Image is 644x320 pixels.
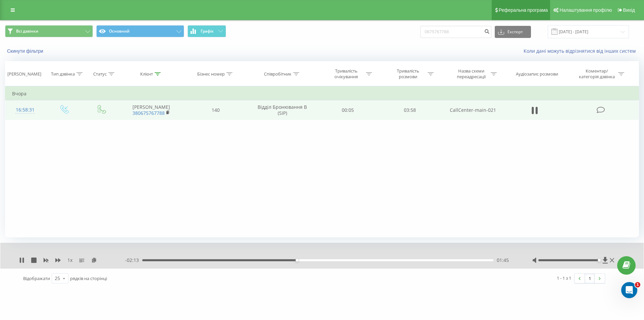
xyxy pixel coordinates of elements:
div: Accessibility label [296,259,298,262]
td: [PERSON_NAME] [119,100,183,120]
button: Всі дзвінки [5,25,93,37]
td: Відділ Бронювання B (SIP) [248,100,317,120]
iframe: Intercom live chat [621,282,637,298]
span: Реферальна програма [499,7,548,13]
button: Основний [96,25,184,37]
div: Тривалість розмови [390,68,426,80]
span: Всі дзвінки [16,29,38,34]
div: Співробітник [264,71,291,77]
button: Графік [187,25,226,37]
div: Тривалість очікування [328,68,364,80]
div: Клієнт [140,71,153,77]
div: Accessibility label [598,259,600,262]
span: Налаштування профілю [559,7,612,13]
span: 1 [635,282,640,287]
td: CallCenter-main-021 [441,100,505,120]
a: 1 [585,274,595,283]
div: Назва схеми переадресації [453,68,489,80]
button: Експорт [495,26,531,38]
div: Коментар/категорія дзвінка [577,68,616,80]
div: 25 [55,275,60,282]
td: 140 [183,100,248,120]
td: 00:05 [317,100,379,120]
div: 16:58:31 [12,103,38,117]
td: Вчора [5,87,639,100]
div: Аудіозапис розмови [516,71,558,77]
span: Відображати [23,275,50,281]
td: 03:58 [379,100,440,120]
div: Тип дзвінка [51,71,75,77]
button: Скинути фільтри [5,48,47,54]
input: Пошук за номером [420,26,491,38]
a: Коли дані можуть відрізнятися вiд інших систем [524,48,639,54]
span: Вихід [623,7,635,13]
span: Графік [201,29,214,34]
div: [PERSON_NAME] [7,71,41,77]
span: 1 x [67,257,72,264]
div: Бізнес номер [197,71,225,77]
div: 1 - 1 з 1 [557,275,571,281]
span: - 02:13 [125,257,142,264]
div: Статус [93,71,107,77]
a: 380675767788 [132,110,165,116]
span: рядків на сторінці [70,275,107,281]
span: 01:45 [497,257,509,264]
